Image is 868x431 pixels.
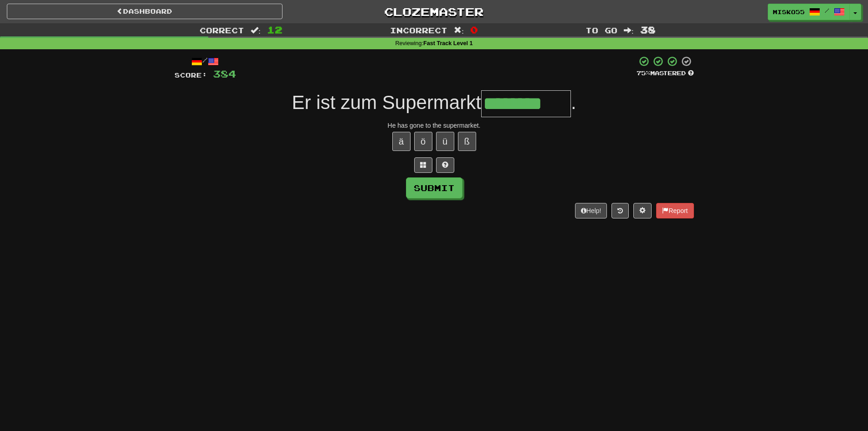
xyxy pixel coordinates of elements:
[611,203,629,218] button: Round history (alt+y)
[575,203,607,218] button: Help!
[406,177,462,198] button: Submit
[392,132,411,151] button: ä
[571,92,576,113] span: .
[213,68,236,79] span: 384
[7,4,282,19] a: Dashboard
[436,157,454,173] button: Single letter hint - you only get 1 per sentence and score half the points! alt+h
[624,26,634,34] span: :
[640,24,656,35] span: 38
[200,26,244,35] span: Correct
[267,24,282,35] span: 12
[390,26,447,35] span: Incorrect
[251,26,261,34] span: :
[423,40,473,47] strong: Fast Track Level 1
[458,132,476,151] button: ß
[773,8,805,16] span: misko55
[296,4,572,20] a: Clozemaster
[586,26,617,35] span: To go
[768,4,850,20] a: misko55 /
[292,92,481,113] span: Er ist zum Supermarkt
[637,69,650,77] span: 75 %
[454,26,464,34] span: :
[175,71,207,79] span: Score:
[175,121,694,130] div: He has gone to the supermarket.
[436,132,454,151] button: ü
[656,203,693,218] button: Report
[637,69,694,78] div: Mastered
[414,157,432,173] button: Switch sentence to multiple choice alt+p
[825,7,829,14] span: /
[175,56,236,67] div: /
[414,132,432,151] button: ö
[470,24,478,35] span: 0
